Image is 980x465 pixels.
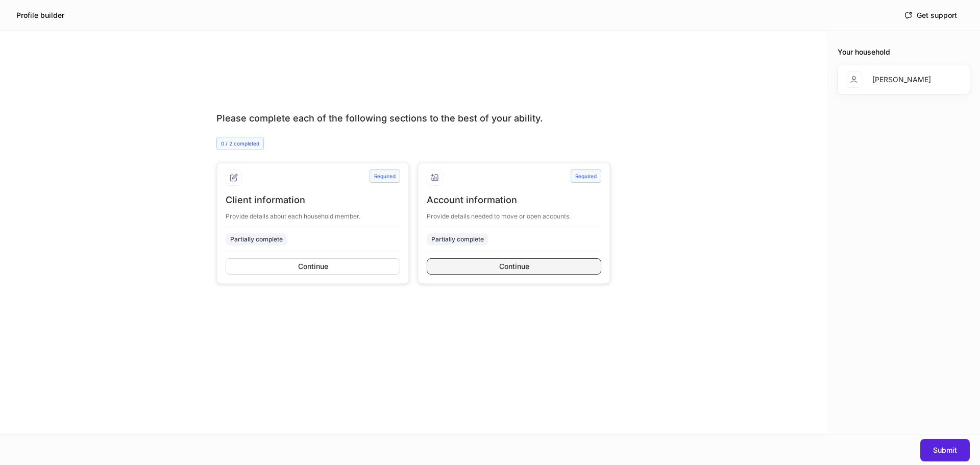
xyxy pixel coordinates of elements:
div: Continue [298,261,328,272]
div: Provide details about each household member. [226,206,400,221]
div: Required [571,169,601,183]
button: Submit [920,439,970,461]
div: Continue [499,261,529,272]
div: Partially complete [431,234,484,244]
div: Your household [838,47,970,57]
div: [PERSON_NAME] [872,75,931,85]
h5: Profile builder [16,10,64,20]
div: 0 / 2 completed [216,137,264,150]
button: Continue [226,258,400,275]
div: Client information [226,194,400,206]
div: Get support [917,10,957,20]
div: Please complete each of the following sections to the best of your ability. [216,112,610,125]
div: Provide details needed to move or open accounts. [427,206,601,221]
div: Partially complete [230,234,283,244]
div: Submit [933,445,957,455]
button: Get support [898,7,964,23]
div: Required [370,169,400,183]
button: Continue [427,258,601,275]
div: Account information [427,194,601,206]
